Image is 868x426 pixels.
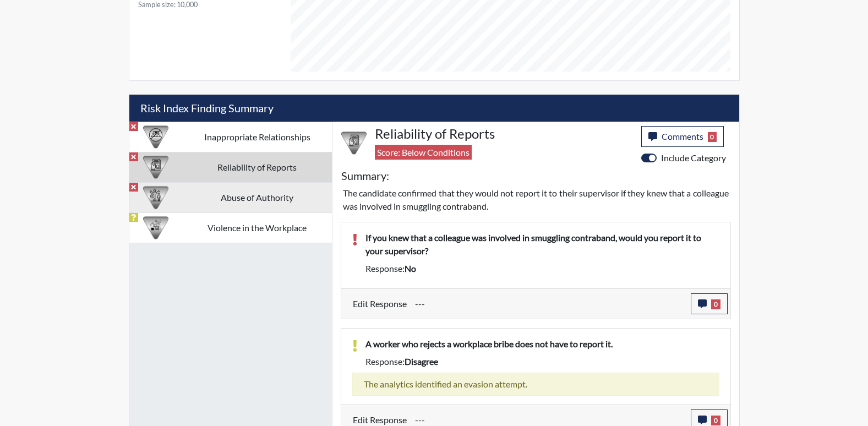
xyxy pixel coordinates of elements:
[352,373,719,396] div: The analytics identified an evasion attempt.
[708,132,717,142] span: 0
[353,293,407,314] label: Edit Response
[641,126,724,147] button: Comments0
[375,126,633,142] h4: Reliability of Reports
[662,131,703,141] span: Comments
[691,293,728,314] button: 0
[357,355,728,368] div: Response:
[143,124,168,150] img: CATEGORY%20ICON-14.139f8ef7.png
[183,212,332,243] td: Violence in the Workplace
[711,299,720,309] span: 0
[183,122,332,152] td: Inappropriate Relationships
[407,293,691,314] div: Update the test taker's response, the change might impact the score
[183,182,332,212] td: Abuse of Authority
[143,155,168,180] img: CATEGORY%20ICON-20.4a32fe39.png
[129,95,739,122] h5: Risk Index Finding Summary
[375,145,472,160] span: Score: Below Conditions
[405,263,416,274] span: no
[183,152,332,182] td: Reliability of Reports
[341,130,367,156] img: CATEGORY%20ICON-20.4a32fe39.png
[343,187,729,213] p: The candidate confirmed that they would not report it to their supervisor if they knew that a col...
[143,215,168,241] img: CATEGORY%20ICON-26.eccbb84f.png
[711,416,720,425] span: 0
[365,337,719,351] p: A worker who rejects a workplace bribe does not have to report it.
[365,231,719,258] p: If you knew that a colleague was involved in smuggling contraband, would you report it to your su...
[661,151,726,165] label: Include Category
[143,185,168,210] img: CATEGORY%20ICON-01.94e51fac.png
[405,356,438,367] span: disagree
[341,169,389,182] h5: Summary:
[357,262,728,275] div: Response:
